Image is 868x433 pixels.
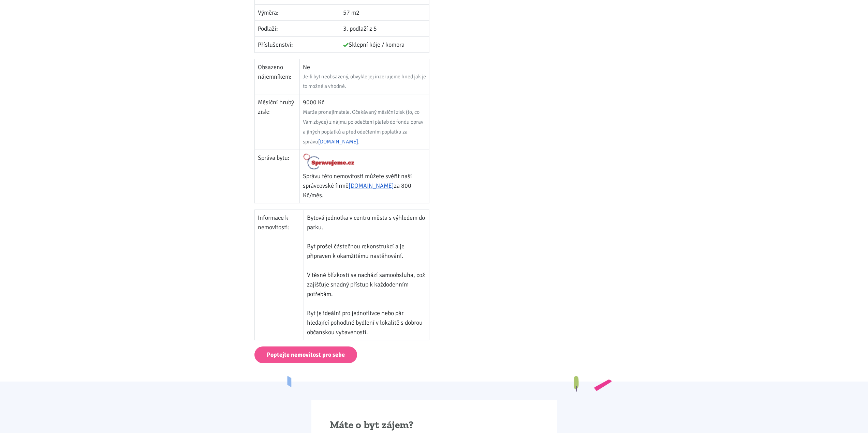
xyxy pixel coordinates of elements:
img: Logo Spravujeme.cz [303,153,355,170]
h2: Máte o byt zájem? [330,419,539,432]
a: [DOMAIN_NAME] [349,182,394,189]
td: Výměra: [255,4,340,20]
a: [DOMAIN_NAME] [318,138,358,145]
td: Informace k nemovitosti: [255,210,304,340]
p: Správu této nemovitosti můžete svěřit naší správcovské firmě za 800 Kč/měs. [303,171,426,200]
div: Je-li byt neobsazený, obvykle jej inzerujeme hned jak je to možné a vhodné. [303,72,426,91]
td: Podlaží: [255,20,340,36]
td: 9000 Kč [299,94,429,150]
td: Bytová jednotka v centru města s výhledem do parku. Byt prošel částečnou rekonstrukcí a je připra... [304,210,429,340]
a: Poptejte nemovitost pro sebe [254,346,357,363]
span: Marže pronajímatele. Očekávaný měsíční zisk (to, co Vám zbyde) z nájmu po odečtení plateb do fond... [303,109,423,145]
td: Ne [299,59,429,94]
td: Správa bytu: [255,150,300,203]
td: Sklepní kóje / komora [340,36,429,52]
td: 3. podlaží z 5 [340,20,429,36]
td: Měsíční hrubý zisk: [255,94,300,150]
td: Příslušenství: [255,36,340,52]
td: Obsazeno nájemníkem: [255,59,300,94]
td: 57 m2 [340,4,429,20]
